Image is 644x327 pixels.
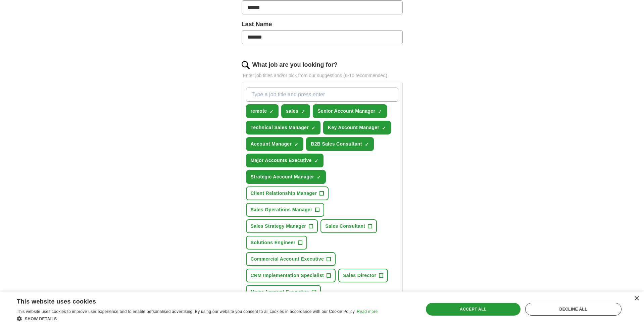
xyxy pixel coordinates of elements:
span: ✓ [294,142,298,147]
span: Major Accounts Executive [251,157,312,164]
button: Account Manager✓ [246,137,304,151]
a: Read more, opens a new window [357,309,378,314]
span: ✓ [382,125,386,131]
span: ✓ [314,158,318,164]
button: Commercial Account Executive [246,252,336,266]
button: Sales Strategy Manager [246,219,318,233]
span: Technical Sales Manager [251,124,309,131]
div: This website uses cookies [17,295,361,306]
span: B2B Sales Consultant [311,141,362,148]
span: Sales Operations Manager [251,206,312,213]
span: Strategic Account Manager [251,173,314,180]
div: Show details [17,315,378,322]
input: Type a job title and press enter [246,88,398,102]
span: Major Account Executive [251,288,309,295]
p: Enter job titles and/or pick from our suggestions (6-10 recommended) [242,72,403,79]
button: Major Accounts Executive✓ [246,154,324,167]
button: Major Account Executive [246,285,321,299]
span: Senior Account Manager [317,108,375,115]
span: CRM Implementation Specialist [251,272,324,279]
button: Solutions Engineer [246,236,307,250]
button: Sales Director [338,269,388,282]
span: Client Relationship Manager [251,190,317,197]
button: Client Relationship Manager [246,186,329,200]
span: Sales Director [343,272,376,279]
label: What job are you looking for? [252,60,338,69]
span: Solutions Engineer [251,239,296,246]
button: CRM Implementation Specialist [246,269,336,282]
span: Commercial Account Executive [251,256,324,263]
span: Sales Strategy Manager [251,223,306,230]
span: ✓ [301,109,305,114]
span: ✓ [269,109,274,114]
button: Key Account Manager✓ [323,121,391,134]
div: Close [634,296,639,301]
span: sales [286,108,298,115]
button: sales✓ [281,104,310,118]
label: Last Name [242,20,403,29]
button: Senior Account Manager✓ [313,104,387,118]
img: search.png [242,61,250,69]
div: Accept all [426,303,521,316]
span: ✓ [378,109,382,114]
button: Sales Consultant [320,219,377,233]
button: Strategic Account Manager✓ [246,170,326,184]
button: Technical Sales Manager✓ [246,121,321,134]
span: Account Manager [251,141,292,148]
span: This website uses cookies to improve user experience and to enable personalised advertising. By u... [17,309,356,314]
span: ✓ [365,142,369,147]
button: B2B Sales Consultant✓ [306,137,374,151]
span: Sales Consultant [325,223,365,230]
button: Sales Operations Manager [246,203,324,217]
span: Key Account Manager [328,124,379,131]
span: Show details [25,317,57,321]
div: Decline all [525,303,622,316]
span: ✓ [311,125,315,131]
button: remote✓ [246,104,279,118]
span: remote [251,108,267,115]
span: ✓ [317,175,321,180]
